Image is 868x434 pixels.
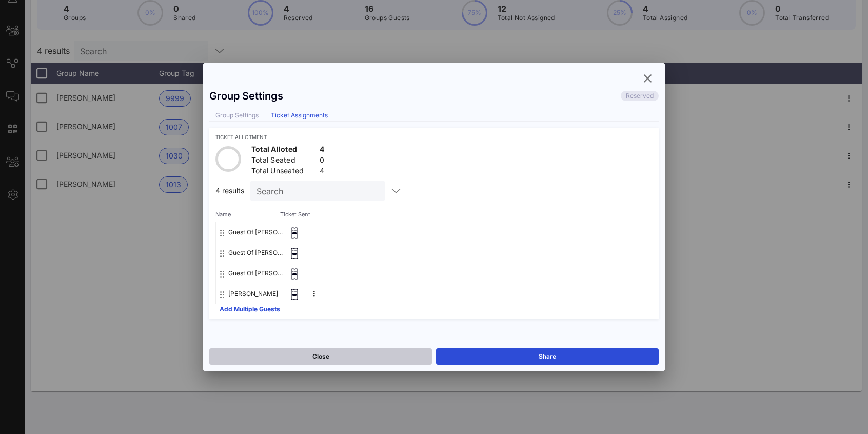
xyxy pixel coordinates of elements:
[228,263,283,284] button: Guest Of [PERSON_NAME]
[621,91,659,101] div: Reserved
[228,222,283,243] button: Guest Of [PERSON_NAME]
[280,211,304,218] span: Ticket Sent
[436,348,659,365] button: Share
[320,144,324,157] div: 4
[320,166,324,179] div: 4
[209,110,265,121] div: Group Settings
[220,306,280,312] button: Add Multiple Guests
[251,166,315,179] div: Total Unseated
[215,211,282,218] span: Name
[228,243,283,263] button: Guest Of [PERSON_NAME]
[209,348,432,365] button: Close
[215,188,244,194] span: 4 results
[228,284,278,304] button: [PERSON_NAME]
[215,134,653,140] div: Ticket Allotment
[209,90,283,102] div: Group Settings
[251,144,315,157] div: Total Alloted
[251,155,315,168] div: Total Seated
[320,155,324,168] div: 0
